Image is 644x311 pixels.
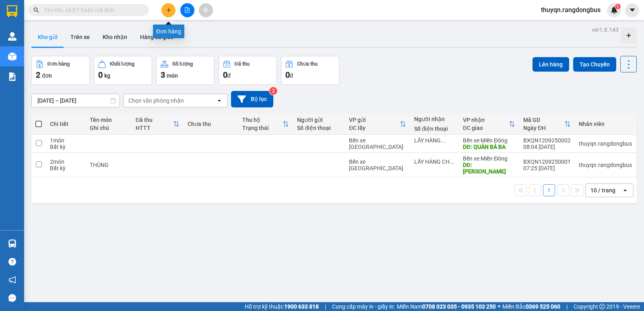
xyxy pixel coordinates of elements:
[188,121,234,127] div: Chưa thu
[199,3,213,17] button: aim
[523,117,564,123] div: Mã GD
[136,117,173,123] div: Đã thu
[463,162,515,175] div: DĐ: MỘ ĐỨC
[184,7,190,13] span: file-add
[325,302,326,311] span: |
[94,56,152,85] button: Khối lượng0kg
[172,61,193,67] div: Số lượng
[498,305,500,308] span: ⚪️
[166,7,171,13] span: plus
[463,155,515,162] div: Bến xe Miền Đông
[615,4,621,9] sup: 1
[31,56,90,85] button: Đơn hàng2đơn
[523,137,571,144] div: BXQN1209250002
[245,302,319,311] span: Hỗ trợ kỹ thuật:
[223,70,227,80] span: 0
[523,144,571,150] div: 08:04 [DATE]
[8,239,17,248] img: warehouse-icon
[523,159,571,165] div: BXQN1209250001
[167,72,178,79] span: món
[599,304,605,309] span: copyright
[8,72,17,81] img: solution-icon
[297,125,341,131] div: Số điện thoại
[625,3,639,17] button: caret-down
[535,5,607,15] span: thuyqn.rangdongbus
[543,184,555,196] button: 1
[8,32,17,41] img: warehouse-icon
[50,159,82,165] div: 2 món
[98,70,103,80] span: 0
[8,294,16,302] span: message
[47,61,70,67] div: Đơn hàng
[463,137,515,144] div: Bến xe Miền Đông
[629,6,636,14] span: caret-down
[90,117,128,123] div: Tên món
[161,3,175,17] button: plus
[463,125,509,131] div: ĐC giao
[414,137,455,144] div: LẤY HÀNG HẠNH VIÊN
[7,5,17,17] img: logo-vxr
[459,113,519,135] th: Toggle SortBy
[579,121,632,127] div: Nhân viên
[104,72,110,79] span: kg
[621,27,637,43] div: Tạo kho hàng mới
[281,56,339,85] button: Chưa thu0đ
[533,57,569,72] button: Lên hàng
[414,159,455,165] div: LẤY HÀNG CHÚ TẤN
[422,303,496,310] strong: 0708 023 035 - 0935 103 250
[526,303,560,310] strong: 0369 525 060
[8,276,16,284] span: notification
[573,57,616,72] button: Tạo Chuyến
[50,137,82,144] div: 1 món
[579,162,632,168] div: thuyqn.rangdongbus
[128,97,184,105] div: Chọn văn phòng nhận
[8,258,16,266] span: question-circle
[579,140,632,147] div: thuyqn.rangdongbus
[349,117,400,123] div: VP gửi
[31,27,64,47] button: Kho gửi
[519,113,575,135] th: Toggle SortBy
[216,97,223,104] svg: open
[42,72,52,79] span: đơn
[349,125,400,131] div: ĐC lấy
[463,144,515,150] div: DĐ: QUÁN BÀ BA
[590,186,615,194] div: 10 / trang
[622,187,628,194] svg: open
[36,70,40,80] span: 2
[136,125,173,131] div: HTTT
[463,117,509,123] div: VP nhận
[242,117,283,123] div: Thu hộ
[44,6,139,14] input: Tìm tên, số ĐT hoặc mã đơn
[616,4,619,9] span: 1
[397,302,496,311] span: Miền Nam
[227,72,231,79] span: đ
[33,7,39,13] span: search
[64,27,96,47] button: Trên xe
[611,6,618,14] img: icon-new-feature
[332,302,395,311] span: Cung cấp máy in - giấy in:
[134,27,180,47] button: Hàng đã giao
[285,70,290,80] span: 0
[414,116,455,122] div: Người nhận
[502,302,560,311] span: Miền Bắc
[242,125,283,131] div: Trạng thái
[50,121,82,127] div: Chi tiết
[180,3,194,17] button: file-add
[203,7,208,13] span: aim
[110,61,134,67] div: Khối lượng
[50,165,82,171] div: Bất kỳ
[349,137,406,150] div: Bến xe [GEOGRAPHIC_DATA]
[90,162,128,168] div: THÙNG
[231,91,273,107] button: Bộ lọc
[284,303,319,310] strong: 1900 633 818
[32,94,120,107] input: Select a date range.
[90,125,128,131] div: Ghi chú
[161,70,165,80] span: 3
[523,165,571,171] div: 07:25 [DATE]
[414,126,455,132] div: Số điện thoại
[238,113,293,135] th: Toggle SortBy
[592,25,619,34] div: ver 1.8.143
[450,159,454,165] span: ...
[523,125,564,131] div: Ngày ĐH
[290,72,293,79] span: đ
